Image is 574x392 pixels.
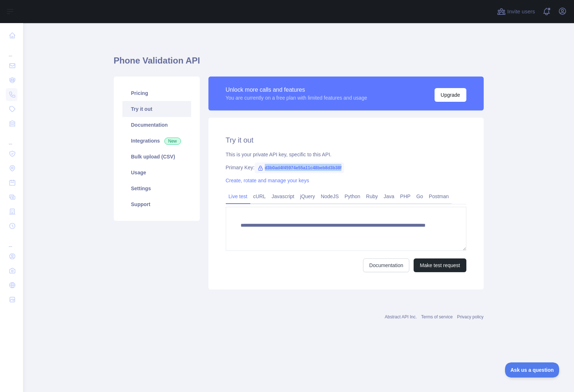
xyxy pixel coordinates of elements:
[122,85,191,101] a: Pricing
[122,101,191,117] a: Try it out
[226,191,250,202] a: Live test
[435,88,466,102] button: Upgrade
[385,314,417,319] a: Abstract API Inc.
[342,191,363,202] a: Python
[297,191,318,202] a: jQuery
[226,94,367,101] div: You are currently on a free plan with limited features and usage
[426,191,452,202] a: Postman
[122,180,191,196] a: Settings
[496,6,536,17] button: Invite users
[226,86,367,94] div: Unlock more calls and features
[226,151,466,158] div: This is your private API key, specific to this API.
[226,135,466,145] h2: Try it out
[6,43,17,58] div: ...
[269,191,297,202] a: Javascript
[122,133,191,149] a: Integrations New
[363,191,381,202] a: Ruby
[255,162,345,173] span: d3b0ad4f45974e55a11c48beb8d3b38f
[413,191,426,202] a: Go
[114,55,484,72] h1: Phone Validation API
[421,314,453,319] a: Terms of service
[457,314,483,319] a: Privacy policy
[414,258,466,272] button: Make test request
[122,117,191,133] a: Documentation
[226,178,309,183] a: Create, rotate and manage your keys
[318,191,342,202] a: NodeJS
[6,131,17,146] div: ...
[505,362,560,378] iframe: Toggle Customer Support
[122,196,191,212] a: Support
[226,164,466,171] div: Primary Key:
[250,191,269,202] a: cURL
[122,149,191,165] a: Bulk upload (CSV)
[507,8,535,16] span: Invite users
[381,191,397,202] a: Java
[363,258,409,272] a: Documentation
[122,165,191,180] a: Usage
[6,234,17,248] div: ...
[164,138,181,145] span: New
[397,191,414,202] a: PHP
